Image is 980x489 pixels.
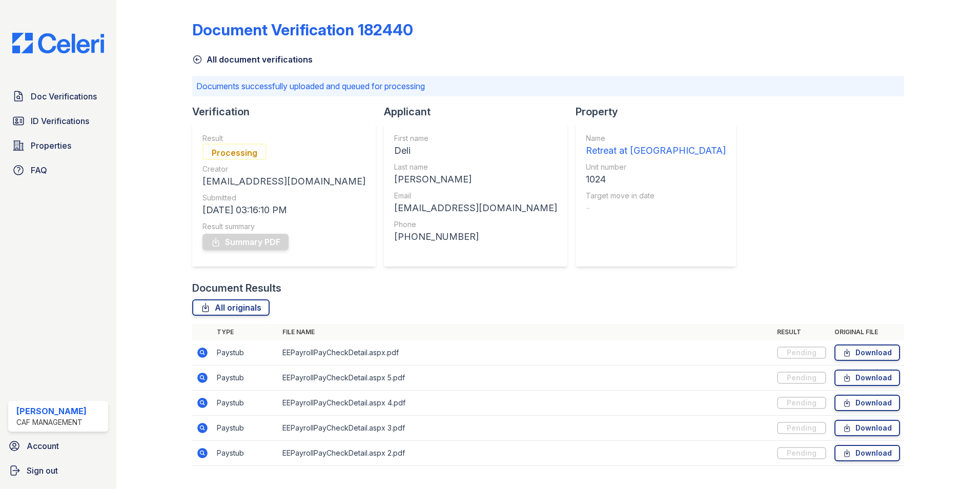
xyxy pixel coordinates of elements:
[8,160,108,180] a: FAQ
[384,105,576,119] div: Applicant
[777,422,826,434] div: Pending
[31,90,97,103] span: Doc Verifications
[4,436,112,456] a: Account
[27,440,59,452] span: Account
[394,172,557,187] div: [PERSON_NAME]
[278,324,773,340] th: File name
[278,365,773,391] td: EEPayrollPayCheckDetail.aspx 5.pdf
[192,299,270,316] a: All originals
[31,164,47,176] span: FAQ
[213,441,278,466] td: Paystub
[394,133,557,144] div: First name
[213,365,278,391] td: Paystub
[394,144,557,158] div: Deli
[196,80,900,92] p: Documents successfully uploaded and queued for processing
[213,391,278,416] td: Paystub
[278,416,773,441] td: EEPayrollPayCheckDetail.aspx 3.pdf
[834,445,900,461] a: Download
[4,33,112,53] img: CE_Logo_Blue-a8612792a0a2168367f1c8372b55b34899dd931a85d93a1a3d3e32e68fde9ad4.png
[586,191,726,201] div: Target move in date
[31,115,89,127] span: ID Verifications
[394,162,557,172] div: Last name
[16,417,87,427] div: CAF Management
[278,441,773,466] td: EEPayrollPayCheckDetail.aspx 2.pdf
[8,111,108,131] a: ID Verifications
[213,416,278,441] td: Paystub
[830,324,904,340] th: Original file
[192,21,413,39] div: Document Verification 182440
[586,144,726,158] div: Retreat at [GEOGRAPHIC_DATA]
[278,340,773,365] td: EEPayrollPayCheckDetail.aspx.pdf
[394,191,557,201] div: Email
[586,162,726,172] div: Unit number
[394,201,557,215] div: [EMAIL_ADDRESS][DOMAIN_NAME]
[202,174,365,189] div: [EMAIL_ADDRESS][DOMAIN_NAME]
[8,135,108,156] a: Properties
[777,397,826,409] div: Pending
[834,395,900,411] a: Download
[586,133,726,144] div: Name
[202,221,365,232] div: Result summary
[586,201,726,215] div: -
[777,447,826,459] div: Pending
[213,324,278,340] th: Type
[202,203,365,217] div: [DATE] 03:16:10 PM
[834,420,900,436] a: Download
[586,133,726,158] a: Name Retreat at [GEOGRAPHIC_DATA]
[27,464,58,477] span: Sign out
[192,53,313,66] a: All document verifications
[202,193,365,203] div: Submitted
[202,133,365,144] div: Result
[773,324,830,340] th: Result
[834,344,900,361] a: Download
[31,139,71,152] span: Properties
[394,219,557,230] div: Phone
[213,340,278,365] td: Paystub
[777,372,826,384] div: Pending
[777,347,826,359] div: Pending
[586,172,726,187] div: 1024
[192,105,384,119] div: Verification
[278,391,773,416] td: EEPayrollPayCheckDetail.aspx 4.pdf
[192,281,281,295] div: Document Results
[4,460,112,481] a: Sign out
[834,370,900,386] a: Download
[576,105,744,119] div: Property
[8,86,108,107] a: Doc Verifications
[202,164,365,174] div: Creator
[394,230,557,244] div: [PHONE_NUMBER]
[202,144,267,160] div: Processing
[16,405,87,417] div: [PERSON_NAME]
